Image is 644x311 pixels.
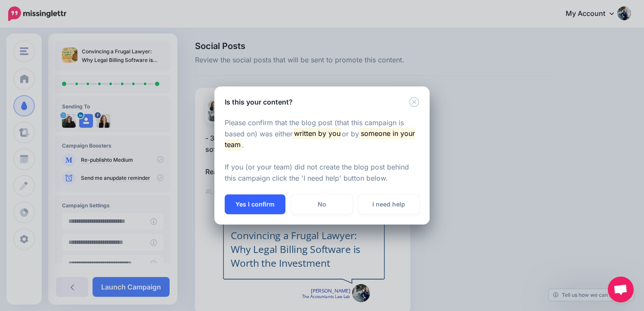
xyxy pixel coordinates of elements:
mark: written by you [293,128,342,139]
button: Yes I confirm [225,194,285,214]
mark: someone in your team [225,128,415,150]
p: Please confirm that the blog post (that this campaign is based on) was either or by . If you (or ... [225,117,419,185]
h5: Is this your content? [225,97,293,107]
button: Close [409,97,419,108]
a: I need help [359,194,419,214]
a: No [291,194,352,214]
